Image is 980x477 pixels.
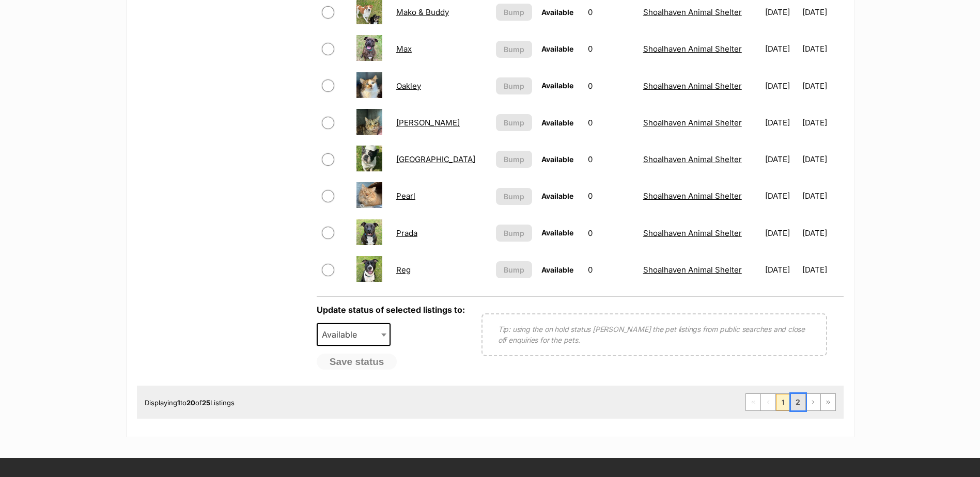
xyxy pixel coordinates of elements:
a: Shoalhaven Animal Shelter [643,191,742,201]
span: Bump [504,228,524,239]
td: 0 [584,68,638,104]
strong: 20 [186,399,195,407]
td: 0 [584,252,638,288]
td: [DATE] [761,31,801,67]
button: Bump [496,225,532,242]
span: Available [541,265,573,274]
td: 0 [584,215,638,251]
strong: 1 [177,399,180,407]
a: Max [396,44,412,54]
td: 0 [584,31,638,67]
td: 0 [584,141,638,177]
span: Page 1 [776,394,790,410]
td: [DATE] [802,141,843,177]
span: Available [317,323,391,346]
td: [DATE] [802,68,843,104]
td: [DATE] [761,68,801,104]
a: Next page [806,394,820,410]
a: Shoalhaven Animal Shelter [643,81,742,91]
a: Shoalhaven Animal Shelter [643,7,742,17]
a: Shoalhaven Animal Shelter [643,265,742,275]
td: [DATE] [761,105,801,140]
button: Bump [496,41,532,58]
td: [DATE] [802,178,843,214]
span: Available [318,327,367,342]
a: Mako & Buddy [396,7,449,17]
a: Shoalhaven Animal Shelter [643,44,742,54]
span: First page [746,394,760,410]
span: Available [541,228,573,237]
td: [DATE] [761,215,801,251]
a: Reg [396,265,411,275]
button: Bump [496,188,532,205]
span: Available [541,81,573,90]
td: [DATE] [802,252,843,288]
a: Page 2 [791,394,805,410]
button: Bump [496,151,532,168]
a: Pearl [396,191,415,201]
span: Displaying to of Listings [145,399,235,407]
td: 0 [584,178,638,214]
strong: 25 [202,399,210,407]
a: Prada [396,228,417,238]
td: 0 [584,105,638,140]
span: Available [541,155,573,164]
td: [DATE] [802,215,843,251]
a: Oakley [396,81,421,91]
button: Bump [496,4,532,21]
a: Shoalhaven Animal Shelter [643,118,742,128]
span: Bump [504,191,524,202]
td: [DATE] [761,141,801,177]
td: [DATE] [802,105,843,140]
td: [DATE] [761,178,801,214]
span: Available [541,44,573,53]
td: [DATE] [761,252,801,288]
span: Bump [504,81,524,91]
span: Bump [504,44,524,55]
a: [GEOGRAPHIC_DATA] [396,154,475,164]
span: Available [541,8,573,17]
td: [DATE] [802,31,843,67]
span: Available [541,192,573,200]
button: Save status [317,354,397,370]
a: Shoalhaven Animal Shelter [643,228,742,238]
span: Previous page [761,394,775,410]
span: Bump [504,154,524,165]
a: Last page [821,394,835,410]
span: Bump [504,7,524,18]
p: Tip: using the on hold status [PERSON_NAME] the pet listings from public searches and close off e... [498,324,811,345]
nav: Pagination [745,393,836,411]
a: [PERSON_NAME] [396,118,460,128]
button: Bump [496,77,532,94]
span: Available [541,118,573,127]
button: Bump [496,261,532,278]
label: Update status of selected listings to: [317,305,465,315]
a: Shoalhaven Animal Shelter [643,154,742,164]
span: Bump [504,264,524,275]
span: Bump [504,117,524,128]
button: Bump [496,114,532,131]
